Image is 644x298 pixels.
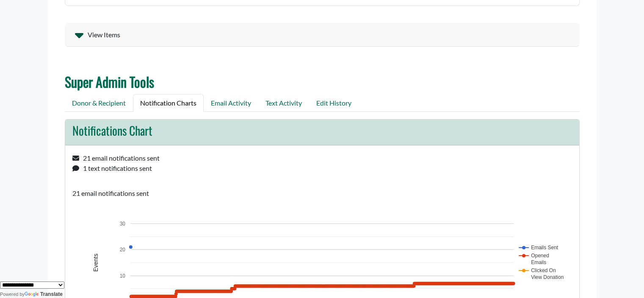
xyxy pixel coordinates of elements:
[120,221,126,227] text: 30
[258,94,309,112] a: Text Activity
[120,247,126,253] text: 20
[133,94,204,112] a: Notification Charts
[531,245,558,251] text: Emails Sent
[25,292,40,298] img: Google Translate
[531,267,556,273] text: Clicked On
[120,273,126,279] text: 10
[531,259,546,265] text: Emails
[88,30,120,40] span: View Items
[531,274,564,280] text: View Donation
[92,253,99,272] text: Events
[309,94,359,112] a: Edit History
[25,291,63,297] a: Translate
[65,94,133,112] a: Donor & Recipient
[65,74,580,90] h2: Super Admin Tools
[65,145,579,181] div: 21 email notifications sent 1 text notifications sent
[204,94,258,112] a: Email Activity
[72,123,572,138] h3: Notifications Chart
[531,253,549,259] text: Opened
